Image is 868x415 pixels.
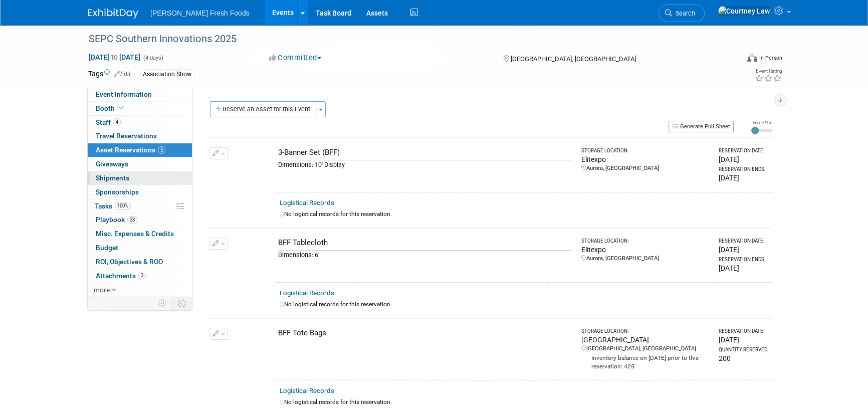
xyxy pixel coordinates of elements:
[719,335,768,345] div: [DATE]
[88,199,192,213] a: Tasks100%
[88,255,192,269] a: ROI, Objectives & ROO
[96,230,174,238] span: Misc. Expenses & Credits
[88,283,192,297] a: more
[127,216,137,224] span: 28
[280,300,768,309] div: No logistical records for this reservation.
[280,289,334,297] a: Logistical Records
[115,202,131,210] span: 100%
[96,90,152,98] span: Event Information
[719,166,768,173] div: Reservation Ends:
[88,129,192,143] a: Travel Reservations
[581,164,710,172] div: Aurora, [GEOGRAPHIC_DATA]
[88,69,131,80] td: Tags
[96,146,165,154] span: Asset Reservations
[119,105,124,111] i: Booth reservation complete
[719,147,768,154] div: Reservation Date:
[96,272,146,280] span: Attachments
[243,328,272,350] img: View Images
[88,185,192,199] a: Sponsorships
[243,147,272,169] img: View Images
[88,171,192,185] a: Shipments
[88,227,192,241] a: Misc. Expenses & Credits
[96,118,121,126] span: Staff
[142,55,163,61] span: (4 days)
[88,269,192,283] a: Attachments3
[278,147,572,158] div: 3-Banner Set (BFF)
[85,30,723,48] div: SEPC Southern Innovations 2025
[719,346,768,353] div: Quantity Reserved:
[113,118,121,126] span: 4
[755,69,782,74] div: Event Rating
[96,244,118,252] span: Budget
[88,143,192,157] a: Asset Reservations3
[95,202,131,210] span: Tasks
[581,335,710,345] div: [GEOGRAPHIC_DATA]
[278,328,572,338] div: BFF Tote Bags
[94,286,110,294] span: more
[718,6,770,17] img: Courtney Law
[110,53,119,61] span: to
[96,216,137,224] span: Playbook
[280,210,768,219] div: No logistical records for this reservation.
[280,398,768,406] div: No logistical records for this reservation.
[719,353,768,363] div: 200
[96,188,139,196] span: Sponsorships
[88,88,192,101] a: Event Information
[158,146,165,154] span: 3
[747,54,757,62] img: Format-Inperson.png
[243,238,272,260] img: View Images
[280,387,334,394] a: Logistical Records
[581,255,710,263] div: Aurora, [GEOGRAPHIC_DATA]
[88,213,192,227] a: Playbook28
[96,104,126,112] span: Booth
[88,157,192,171] a: Giveaways
[88,241,192,255] a: Budget
[672,10,695,17] span: Search
[88,53,141,62] span: [DATE] [DATE]
[140,69,194,80] div: Association Show
[154,297,172,310] td: Personalize Event Tab Strip
[581,245,710,255] div: Elitexpo
[659,5,705,22] a: Search
[719,173,768,183] div: [DATE]
[581,238,710,245] div: Storage Location:
[719,263,768,273] div: [DATE]
[679,52,782,67] div: Event Format
[751,120,772,126] div: Image Size
[88,102,192,115] a: Booth
[581,328,710,335] div: Storage Location:
[669,121,734,132] button: Generate Pull Sheet
[96,160,128,168] span: Giveaways
[210,101,316,117] button: Reserve an Asset for this Event
[278,160,572,169] div: Dimensions: 10' Display
[266,53,325,63] button: Committed
[96,132,157,140] span: Travel Reservations
[88,9,138,19] img: ExhibitDay
[88,116,192,129] a: Staff4
[510,55,635,63] span: [GEOGRAPHIC_DATA], [GEOGRAPHIC_DATA]
[719,328,768,335] div: Reservation Date:
[96,258,163,266] span: ROI, Objectives & ROO
[719,154,768,164] div: [DATE]
[96,174,129,182] span: Shipments
[719,238,768,245] div: Reservation Date:
[280,199,334,206] a: Logistical Records
[581,345,710,353] div: [GEOGRAPHIC_DATA], [GEOGRAPHIC_DATA]
[278,238,572,248] div: BFF Tablecloth
[719,245,768,255] div: [DATE]
[581,353,710,371] div: Inventory balance on [DATE] prior to this reservation: 425
[581,154,710,164] div: Elitexpo
[581,147,710,154] div: Storage Location:
[759,54,782,62] div: In-Person
[172,297,192,310] td: Toggle Event Tabs
[138,272,146,279] span: 3
[719,256,768,263] div: Reservation Ends:
[114,71,131,78] a: Edit
[278,250,572,260] div: Dimensions: 6'
[150,9,250,17] span: [PERSON_NAME] Fresh Foods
